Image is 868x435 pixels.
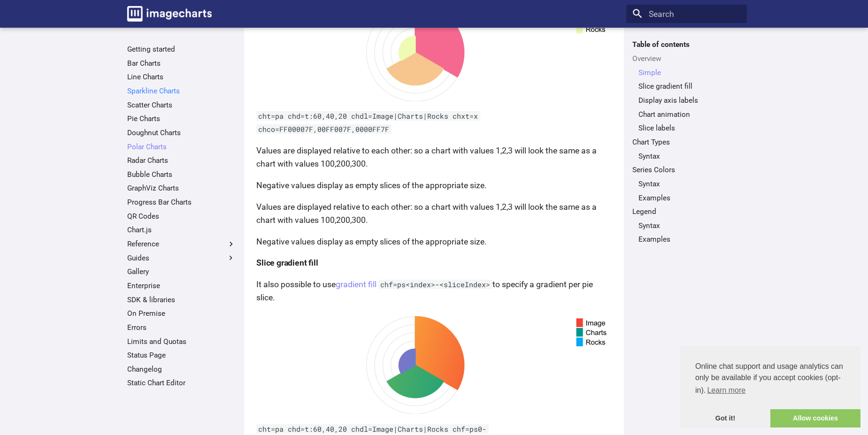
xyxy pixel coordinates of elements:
nav: Series Colors [632,179,741,203]
a: dismiss cookie message [680,409,770,428]
p: Values are displayed relative to each other: so a chart with values 1,2,3 will look the same as a... [256,144,612,170]
span: Online chat support and usage analytics can only be available if you accept cookies (opt-in). [695,361,845,397]
a: Scatter Charts [127,100,236,110]
a: Line Charts [127,72,236,82]
nav: Table of contents [626,40,747,244]
a: Chart animation [638,110,741,119]
a: Overview [632,54,741,63]
code: chf=ps<index>-<sliceIndex> [378,280,492,289]
a: Progress Bar Charts [127,198,236,207]
a: On Premise [127,309,236,318]
a: Gallery [127,267,236,276]
a: Errors [127,323,236,332]
a: SDK & libraries [127,295,236,305]
img: logo [127,6,212,22]
a: Getting started [127,45,236,54]
h4: Slice gradient fill [256,256,612,269]
label: Reference [127,239,236,249]
a: Examples [638,193,741,203]
a: Limits and Quotas [127,337,236,346]
div: cookieconsent [680,346,860,427]
p: Negative values display as empty slices of the appropriate size. [256,179,612,192]
a: Polar Charts [127,142,236,152]
a: learn more about cookies [706,383,747,397]
label: Guides [127,253,236,263]
a: Syntax [638,179,741,189]
a: gradient fill [336,280,376,289]
a: Slice labels [638,123,741,133]
a: Radar Charts [127,156,236,165]
a: Simple [638,68,741,77]
p: Values are displayed relative to each other: so a chart with values 1,2,3 will look the same as a... [256,200,612,227]
a: Pie Charts [127,114,236,123]
a: Static Chart Editor [127,378,236,388]
a: Examples [638,235,741,244]
a: Bubble Charts [127,170,236,179]
a: allow cookies [770,409,860,428]
input: Search [626,5,747,23]
a: Series Colors [632,165,741,175]
p: It also possible to use to specify a gradient per pie slice. [256,278,612,304]
a: Syntax [638,152,741,161]
nav: Chart Types [632,152,741,161]
a: QR Codes [127,212,236,221]
a: Enterprise [127,281,236,290]
img: polar chart image [256,313,612,414]
a: Chart Types [632,137,741,147]
nav: Overview [632,68,741,133]
a: Syntax [638,221,741,230]
a: Status Page [127,351,236,360]
a: Sparkline Charts [127,86,236,96]
a: GraphViz Charts [127,183,236,193]
nav: Legend [632,221,741,244]
a: Image-Charts documentation [123,2,216,25]
label: Table of contents [626,40,747,49]
a: Slice gradient fill [638,82,741,91]
p: Negative values display as empty slices of the appropriate size. [256,235,612,248]
code: cht=pa chd=t:60,40,20 chdl=Image|Charts|Rocks chxt=x chco=FF00007F,00FF007F,0000FF7F [256,111,480,134]
a: Legend [632,207,741,216]
a: Display axis labels [638,96,741,105]
a: Bar Charts [127,59,236,68]
a: Doughnut Charts [127,128,236,137]
a: Changelog [127,365,236,374]
a: Chart.js [127,225,236,235]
